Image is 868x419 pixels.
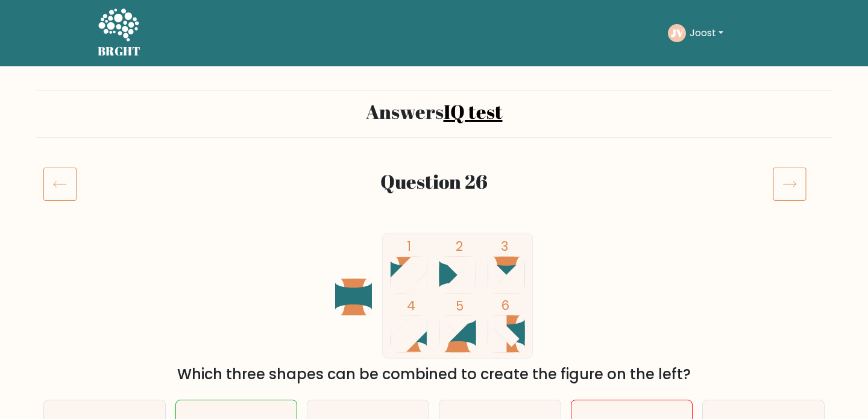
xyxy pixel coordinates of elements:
tspan: 5 [456,297,464,315]
tspan: 4 [407,297,415,315]
button: Joost [686,25,727,41]
h2: Answers [43,100,825,123]
text: JV [671,26,684,40]
tspan: 2 [456,238,463,256]
tspan: 6 [501,297,509,315]
a: BRGHT [98,5,141,61]
tspan: 3 [501,238,508,256]
h2: Question 26 [110,170,758,193]
h5: BRGHT [98,44,141,58]
div: Which three shapes can be combined to create the figure on the left? [51,364,817,385]
a: IQ test [444,98,503,124]
tspan: 1 [407,238,411,256]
